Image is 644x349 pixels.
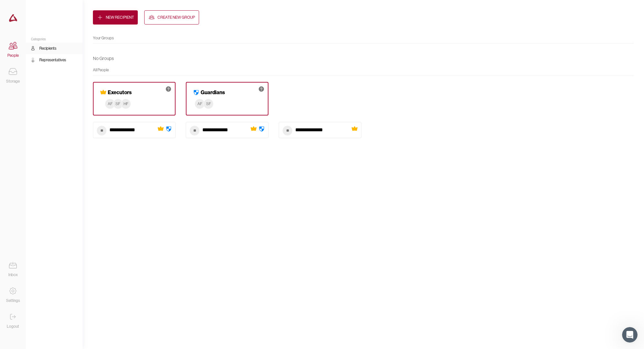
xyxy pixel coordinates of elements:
[108,89,132,95] h4: Executors
[8,272,18,278] div: Inbox
[121,99,131,109] div: HF
[622,327,638,343] iframe: Intercom live chat
[7,52,19,59] div: People
[93,35,634,41] div: Your Groups
[6,78,20,85] div: Storage
[105,99,115,109] div: AF
[203,99,214,109] div: SF
[26,54,83,66] a: Representatives
[26,37,83,41] div: Categories
[93,54,114,63] div: No Groups
[93,67,634,73] div: All People
[195,99,205,109] div: AF
[144,10,199,25] button: Create New Group
[93,10,138,25] button: New Recipient
[157,14,195,21] div: Create New Group
[201,89,225,95] h4: Guardians
[39,57,66,63] div: Representatives
[6,297,20,304] div: Settings
[113,99,123,109] div: SF
[39,45,56,52] div: Recipients
[106,14,134,21] div: New Recipient
[7,323,19,330] div: Logout
[26,43,83,54] a: Recipients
